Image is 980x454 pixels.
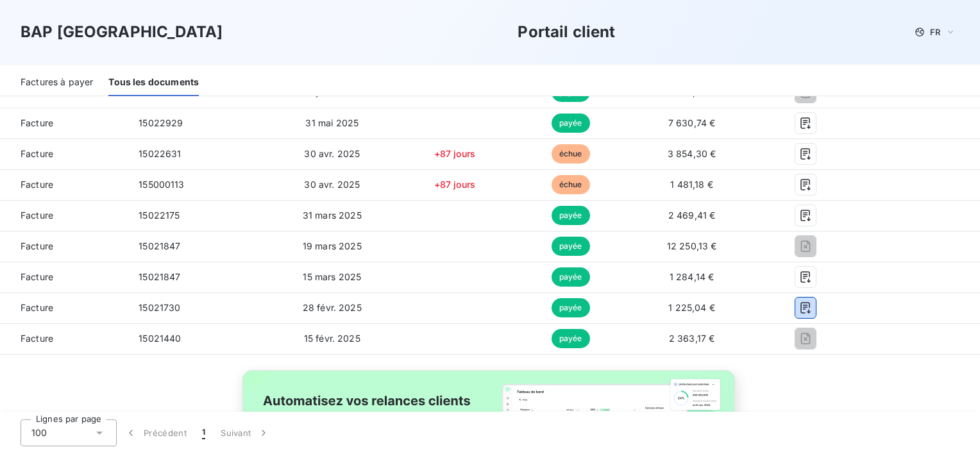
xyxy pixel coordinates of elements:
span: 15022929 [139,117,183,128]
span: Facture [10,301,118,314]
span: Facture [10,240,118,253]
span: Facture [10,271,118,283]
span: 1 481,18 € [670,179,713,190]
span: 15021730 [139,302,180,313]
span: payée [552,298,590,317]
span: 30 avr. 2025 [304,179,360,190]
button: 1 [194,419,213,446]
span: Facture [10,332,118,345]
span: 1 284,14 € [670,271,714,282]
span: 3 854,30 € [668,148,716,159]
span: 19 mars 2025 [303,240,362,251]
span: 12 250,13 € [667,240,717,251]
span: 1 225,04 € [668,302,715,313]
span: 31 mai 2025 [305,117,359,128]
button: Suivant [213,419,278,446]
span: 155000113 [139,179,184,190]
span: Facture [10,117,118,130]
span: payée [552,206,590,225]
span: 7 630,74 € [668,117,716,128]
span: 1 [202,426,205,439]
span: 15021847 [139,271,180,282]
span: 15022631 [139,148,181,159]
span: payée [552,329,590,348]
span: +87 jours [434,148,475,159]
h3: BAP [GEOGRAPHIC_DATA] [21,21,223,44]
span: +87 jours [434,179,475,190]
span: payée [552,267,590,287]
span: 15021440 [139,333,181,344]
span: 28 févr. 2025 [303,302,362,313]
span: échue [552,175,590,194]
span: 2 363,17 € [669,333,715,344]
span: 15 févr. 2025 [304,333,360,344]
span: 15 mars 2025 [303,271,361,282]
span: 2 469,41 € [668,210,716,221]
span: échue [552,144,590,164]
span: 15021847 [139,240,180,251]
h3: Portail client [518,21,615,44]
span: 30 avr. 2025 [304,148,360,159]
span: payée [552,237,590,256]
div: Factures à payer [21,69,93,96]
span: Facture [10,209,118,222]
span: payée [552,113,590,133]
span: 100 [31,426,47,439]
span: FR [930,27,940,37]
div: Tous les documents [108,69,199,96]
button: Précédent [117,419,194,446]
span: 31 mars 2025 [303,210,362,221]
span: Facture [10,178,118,191]
span: 15022175 [139,210,180,221]
span: Facture [10,147,118,160]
